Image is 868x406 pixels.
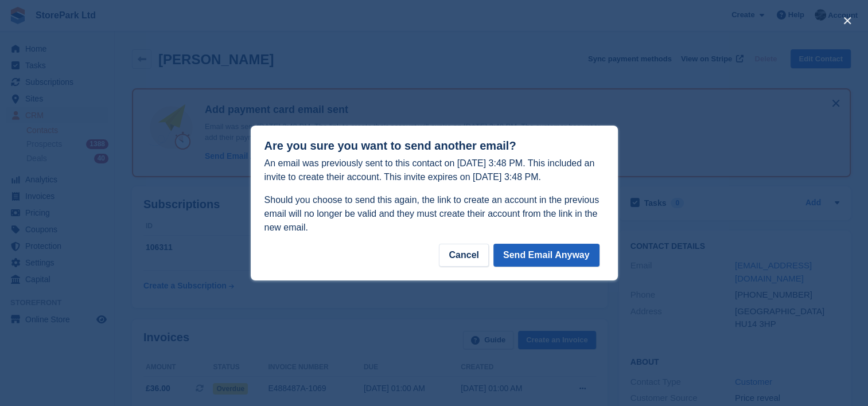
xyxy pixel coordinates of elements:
p: Should you choose to send this again, the link to create an account in the previous email will no... [264,193,604,235]
p: An email was previously sent to this contact on [DATE] 3:48 PM. This included an invite to create... [264,157,604,184]
button: Send Email Anyway [493,244,600,267]
button: close [838,11,857,30]
h1: Are you sure you want to send another email? [264,139,604,153]
div: Cancel [439,244,488,267]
